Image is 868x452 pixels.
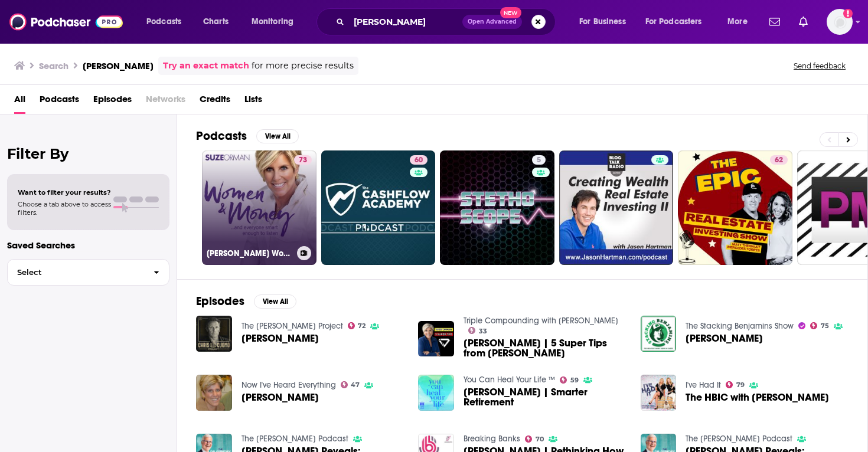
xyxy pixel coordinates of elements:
[18,200,111,217] span: Choose a tab above to access filters.
[242,392,319,402] a: Suze Orman
[321,150,436,265] a: 60
[358,323,366,329] span: 72
[794,12,812,32] a: Show notifications dropdown
[464,316,618,326] a: Triple Compounding with Kiana Danial
[14,90,25,114] a: All
[8,268,144,276] span: Select
[479,329,487,334] span: 33
[678,150,792,265] a: 62
[686,380,721,390] a: I've Had It
[827,9,853,35] button: Show profile menu
[351,382,360,388] span: 47
[415,155,423,166] span: 60
[464,387,626,407] span: [PERSON_NAME] | Smarter Retirement
[525,435,544,443] a: 70
[464,338,626,358] span: [PERSON_NAME] | 5 Super Tips from [PERSON_NAME]
[328,8,567,35] div: Search podcasts, credits, & more...
[202,150,316,265] a: 73[PERSON_NAME] Women & Money (And Everyone Smart Enough To Listen)
[83,60,154,71] h3: [PERSON_NAME]
[571,12,641,31] button: open menu
[348,322,366,329] a: 72
[560,376,579,384] a: 59
[294,155,312,165] a: 73
[349,12,462,31] input: Search podcasts, credits, & more...
[821,323,829,329] span: 75
[418,321,454,357] img: Suze Orman | 5 Super Tips from Suze Orman
[464,434,520,444] a: Breaking Banks
[464,375,555,385] a: You Can Heal Your Life ™
[196,294,244,309] h2: Episodes
[641,375,677,411] img: The HBIC with Suze Orman
[254,294,296,309] button: View All
[686,333,763,343] a: Suze Orman
[532,155,546,165] a: 5
[464,387,626,407] a: Suze Orman | Smarter Retirement
[196,294,296,309] a: EpisodesView All
[726,381,745,388] a: 79
[195,12,236,31] a: Charts
[242,434,348,444] a: The Dr. Gundry Podcast
[93,90,132,114] a: Episodes
[40,90,79,114] a: Podcasts
[196,129,247,143] h2: Podcasts
[207,248,292,258] h3: [PERSON_NAME] Women & Money (And Everyone Smart Enough To Listen)
[686,321,794,331] a: The Stacking Benjamins Show
[579,14,626,30] span: For Business
[18,188,111,196] span: Want to filter your results?
[138,12,197,31] button: open menu
[827,9,853,35] img: User Profile
[256,129,299,143] button: View All
[196,375,232,411] img: Suze Orman
[440,150,554,265] a: 5
[242,333,319,343] a: Suze Orman
[243,12,309,31] button: open menu
[536,437,544,442] span: 70
[770,155,788,165] a: 62
[686,392,829,402] span: The HBIC with [PERSON_NAME]
[686,333,763,343] span: [PERSON_NAME]
[146,14,181,30] span: Podcasts
[242,333,319,343] span: [PERSON_NAME]
[468,327,487,334] a: 33
[686,434,792,444] a: The Dr. Gundry Podcast
[641,316,677,352] img: Suze Orman
[719,12,762,31] button: open menu
[827,9,853,35] span: Logged in as KTMSseat4
[638,12,719,31] button: open menu
[570,378,579,383] span: 59
[252,59,354,73] span: for more precise results
[163,59,249,73] a: Try an exact match
[242,321,343,331] a: The Chris Cuomo Project
[645,14,702,30] span: For Podcasters
[9,11,123,33] img: Podchaser - Follow, Share and Rate Podcasts
[196,316,232,352] img: Suze Orman
[462,15,522,29] button: Open AdvancedNew
[196,129,299,143] a: PodcastsView All
[299,155,307,166] span: 73
[843,9,853,18] svg: Add a profile image
[203,14,229,30] span: Charts
[464,338,626,358] a: Suze Orman | 5 Super Tips from Suze Orman
[500,7,521,18] span: New
[736,382,745,388] span: 79
[686,392,829,402] a: The HBIC with Suze Orman
[765,12,785,32] a: Show notifications dropdown
[341,381,360,388] a: 47
[242,392,319,402] span: [PERSON_NAME]
[244,90,262,114] a: Lists
[418,375,454,411] img: Suze Orman | Smarter Retirement
[468,19,517,25] span: Open Advanced
[7,145,169,162] h2: Filter By
[7,240,169,251] p: Saved Searches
